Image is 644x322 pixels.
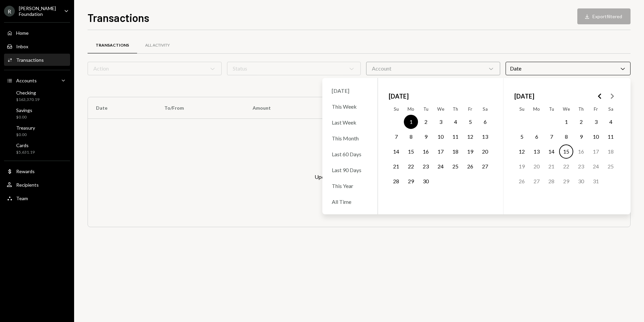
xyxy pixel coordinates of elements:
[328,147,372,161] div: Last 60 Days
[574,104,588,114] th: Thursday
[389,130,403,144] button: Sunday, September 7th, 2025
[559,174,573,188] button: Wednesday, October 29th, 2025
[574,174,588,188] button: Thursday, October 30th, 2025
[145,43,170,48] div: All Activity
[404,174,418,188] button: Monday, September 29th, 2025
[604,159,618,173] button: Saturday, October 25th, 2025
[328,179,372,193] div: This Year
[514,104,529,114] th: Sunday
[4,6,15,17] div: R
[589,130,603,144] button: Friday, October 10th, 2025
[478,104,492,114] th: Saturday
[245,97,329,119] th: Amount
[448,144,462,159] button: Thursday, September 18th, 2025
[544,144,558,159] button: Tuesday, October 14th, 2025
[478,159,492,173] button: Saturday, September 27th, 2025
[559,159,573,173] button: Wednesday, October 22nd, 2025
[433,144,448,159] button: Wednesday, September 17th, 2025
[88,11,149,24] h1: Transactions
[559,130,573,144] button: Wednesday, October 8th, 2025
[16,44,28,49] div: Inbox
[16,57,44,63] div: Transactions
[16,30,29,36] div: Home
[4,74,70,86] a: Accounts
[433,104,448,114] th: Wednesday
[328,194,372,209] div: All Time
[137,37,178,54] a: All Activity
[16,125,35,131] div: Treasury
[404,144,418,159] button: Monday, September 15th, 2025
[366,62,500,75] div: Account
[588,104,603,114] th: Friday
[478,115,492,129] button: Saturday, September 6th, 2025
[328,163,372,177] div: Last 90 Days
[433,130,448,144] button: Wednesday, September 10th, 2025
[544,104,559,114] th: Tuesday
[389,144,403,159] button: Sunday, September 14th, 2025
[404,130,418,144] button: Monday, September 8th, 2025
[544,159,558,173] button: Tuesday, October 21st, 2025
[419,144,433,159] button: Tuesday, September 16th, 2025
[529,130,544,144] button: Monday, October 6th, 2025
[328,83,372,98] div: [DATE]
[606,90,618,102] button: Go to the Next Month
[604,115,618,129] button: Saturday, October 4th, 2025
[16,132,35,138] div: $0.00
[88,97,156,119] th: Date
[16,150,35,155] div: $5,631.19
[529,174,544,188] button: Monday, October 27th, 2025
[574,144,588,159] button: Thursday, October 16th, 2025
[4,40,70,52] a: Inbox
[544,130,558,144] button: Tuesday, October 7th, 2025
[404,115,418,129] button: Monday, September 1st, 2025, selected
[514,89,534,104] span: [DATE]
[156,97,245,119] th: To/From
[419,159,433,173] button: Tuesday, September 23rd, 2025
[16,182,39,188] div: Recipients
[559,104,574,114] th: Wednesday
[574,115,588,129] button: Thursday, October 2nd, 2025
[404,159,418,173] button: Monday, September 22nd, 2025
[328,131,372,145] div: This Month
[433,159,448,173] button: Wednesday, September 24th, 2025
[16,114,32,120] div: $0.00
[16,97,39,103] div: $163,370.19
[419,130,433,144] button: Tuesday, September 9th, 2025
[19,5,59,17] div: [PERSON_NAME] Foundation
[463,104,478,114] th: Friday
[448,159,462,173] button: Thursday, September 25th, 2025
[315,173,404,181] div: Update your filters to see transactions.
[16,107,32,113] div: Savings
[604,144,618,159] button: Saturday, October 18th, 2025
[418,104,433,114] th: Tuesday
[603,104,618,114] th: Saturday
[4,123,70,139] a: Treasury$0.00
[559,144,573,159] button: Today, Wednesday, October 15th, 2025
[515,130,529,144] button: Sunday, October 5th, 2025
[514,104,618,204] table: October 2025
[4,179,70,191] a: Recipients
[589,159,603,173] button: Friday, October 24th, 2025
[448,115,462,129] button: Thursday, September 4th, 2025
[389,174,403,188] button: Sunday, September 28th, 2025
[433,115,448,129] button: Wednesday, September 3rd, 2025
[463,144,477,159] button: Friday, September 19th, 2025
[328,99,372,114] div: This Week
[506,62,631,75] div: Date
[389,89,409,104] span: [DATE]
[589,144,603,159] button: Friday, October 17th, 2025
[515,159,529,173] button: Sunday, October 19th, 2025
[404,104,418,114] th: Monday
[328,115,372,130] div: Last Week
[515,144,529,159] button: Sunday, October 12th, 2025
[4,192,70,204] a: Team
[463,159,477,173] button: Friday, September 26th, 2025
[574,159,588,173] button: Thursday, October 23rd, 2025
[4,165,70,177] a: Rewards
[4,88,70,104] a: Checking$163,370.19
[559,115,573,129] button: Wednesday, October 1st, 2025
[589,115,603,129] button: Friday, October 3rd, 2025
[529,104,544,114] th: Monday
[515,174,529,188] button: Sunday, October 26th, 2025
[478,130,492,144] button: Saturday, September 13th, 2025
